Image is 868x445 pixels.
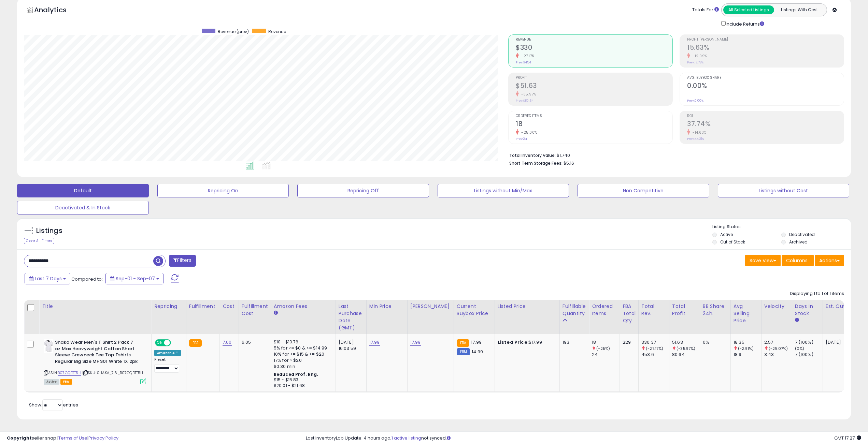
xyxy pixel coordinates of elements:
[156,340,164,346] span: ON
[596,346,610,351] small: (-25%)
[641,339,669,345] div: 330.37
[712,224,851,230] p: Listing States:
[564,160,574,166] span: $5.16
[519,54,535,59] small: -27.17%
[516,114,672,118] span: Ordered Items
[509,151,839,159] li: $1,740
[703,339,725,345] div: 0%
[71,276,103,282] span: Compared to:
[88,435,118,441] a: Privacy Policy
[55,339,138,366] b: Shaka Wear Men's T Shirt 2 Pack 7 oz Max Heavyweight Cotton Short Sleeve Crewneck Tee Top Tshirts...
[24,238,54,244] div: Clear All Filters
[457,348,470,355] small: FBM
[764,303,789,310] div: Velocity
[457,303,492,317] div: Current Buybox Price
[690,130,707,135] small: -14.63%
[17,201,149,214] button: Deactivated & In Stock
[218,29,249,34] span: Revenue (prev)
[592,303,617,317] div: Ordered Items
[509,160,563,166] b: Short Term Storage Fees:
[734,303,758,324] div: Avg Selling Price
[516,82,672,91] h2: $51.63
[498,339,554,345] div: $17.99
[274,357,330,364] div: 17% for > $20
[44,339,146,384] div: ASIN:
[169,255,196,267] button: Filters
[154,350,181,356] div: Amazon AI *
[242,339,266,345] div: 6.05
[274,303,333,310] div: Amazon Fees
[516,76,672,80] span: Profit
[116,275,155,282] span: Sep-01 - Sep-07
[223,339,232,346] a: 7.60
[42,303,148,310] div: Title
[690,54,707,59] small: -12.09%
[687,38,844,42] span: Profit [PERSON_NAME]
[339,303,364,331] div: Last Purchase Date (GMT)
[457,339,469,347] small: FBA
[687,44,844,53] h2: 15.63%
[369,339,380,346] a: 17.99
[764,352,792,358] div: 3.43
[774,5,825,14] button: Listings With Cost
[36,226,62,236] h5: Listings
[58,370,81,376] a: B07GQBTT5H
[703,303,728,317] div: BB Share 24h.
[687,99,703,103] small: Prev: 0.00%
[242,303,268,317] div: Fulfillment Cost
[516,120,672,129] h2: 18
[795,317,799,323] small: Days In Stock.
[498,339,529,345] b: Listed Price:
[687,137,704,141] small: Prev: 44.21%
[687,114,844,118] span: ROI
[720,232,733,237] label: Active
[519,92,536,97] small: -35.97%
[410,339,421,346] a: 17.99
[795,303,820,317] div: Days In Stock
[189,303,217,310] div: Fulfillment
[677,346,695,351] small: (-35.97%)
[44,339,53,353] img: 31VdNLKATEL._SL40_.jpg
[268,29,286,34] span: Revenue
[592,352,620,358] div: 24
[786,257,808,264] span: Columns
[815,255,844,266] button: Actions
[516,60,531,64] small: Prev: $454
[472,348,483,355] span: 14.99
[44,379,59,385] span: All listings currently available for purchase on Amazon
[745,255,781,266] button: Save View
[516,44,672,53] h2: $330
[646,346,663,351] small: (-27.17%)
[641,303,666,317] div: Total Rev.
[738,346,754,351] small: (-2.91%)
[723,5,774,14] button: All Selected Listings
[154,357,181,373] div: Preset:
[17,184,149,197] button: Default
[687,82,844,91] h2: 0.00%
[578,184,709,197] button: Non Competitive
[516,99,533,103] small: Prev: $80.64
[60,379,72,385] span: FBA
[25,273,70,284] button: Last 7 Days
[274,377,330,383] div: $15 - $15.83
[438,184,569,197] button: Listings without Min/Max
[592,339,620,345] div: 18
[641,352,669,358] div: 453.6
[516,137,527,141] small: Prev: 24
[687,60,703,64] small: Prev: 17.78%
[274,383,330,389] div: $20.01 - $21.68
[82,370,143,375] span: | SKU: SHAKA_7.6_B07GQBTT5H
[795,346,805,351] small: (0%)
[716,20,772,28] div: Include Returns
[223,303,236,310] div: Cost
[154,303,183,310] div: Repricing
[834,435,861,441] span: 2025-09-15 17:27 GMT
[687,120,844,129] h2: 37.74%
[789,232,815,237] label: Deactivated
[692,7,719,13] div: Totals For
[339,339,361,352] div: [DATE] 16:03:59
[105,273,163,284] button: Sep-01 - Sep-07
[782,255,814,266] button: Columns
[306,435,861,442] div: Last InventoryLab Update: 4 hours ago, not synced.
[274,371,318,377] b: Reduced Prof. Rng.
